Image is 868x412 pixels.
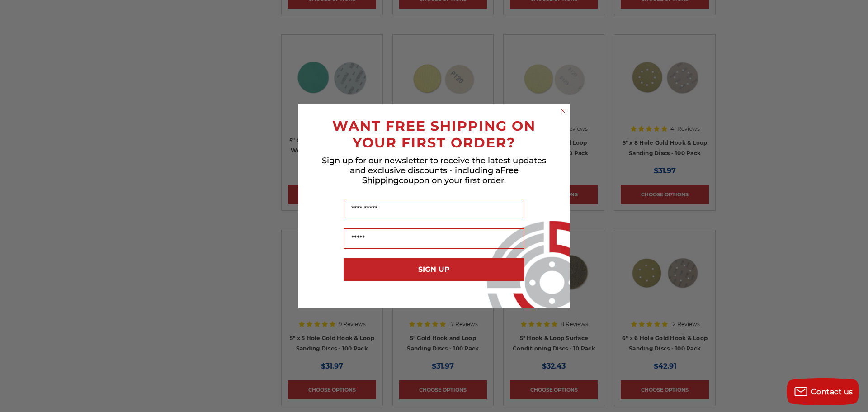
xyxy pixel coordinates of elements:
span: Free Shipping [362,166,519,185]
span: WANT FREE SHIPPING ON YOUR FIRST ORDER? [332,118,536,151]
button: Contact us [787,378,859,405]
button: Close dialog [558,106,567,115]
button: SIGN UP [344,258,524,281]
span: Contact us [811,388,853,396]
span: Sign up for our newsletter to receive the latest updates and exclusive discounts - including a co... [322,156,546,185]
input: Email [344,228,524,249]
